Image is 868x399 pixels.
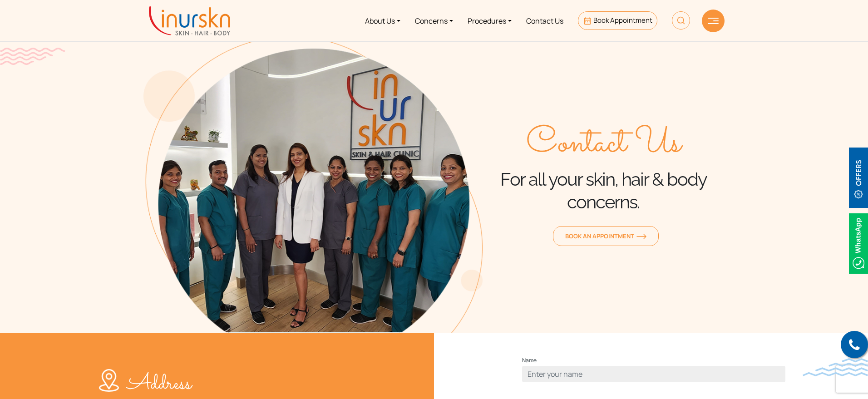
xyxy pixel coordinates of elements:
[483,123,725,213] div: For all your skin, hair & body concerns.
[672,11,690,30] img: HeaderSearch
[519,4,571,38] a: Contact Us
[526,123,681,164] span: Contact Us
[636,234,646,239] img: orange-arrow
[565,232,646,240] span: Book an Appointment
[127,369,273,399] p: Address
[553,226,659,246] a: Book an Appointmentorange-arrow
[849,148,868,208] img: offerBt
[849,213,868,274] img: Whatsappicon
[149,6,230,35] img: inurskn-logo
[578,11,657,30] a: Book Appointment
[522,366,785,382] input: Enter your name
[98,369,127,392] img: location-w
[849,237,868,247] a: Whatsappicon
[708,18,719,24] img: hamLine.svg
[460,4,519,38] a: Procedures
[358,4,408,38] a: About Us
[143,36,483,333] img: about-the-team-img
[593,15,652,25] span: Book Appointment
[408,4,460,38] a: Concerns
[803,358,868,376] img: bluewave
[522,355,537,366] label: Name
